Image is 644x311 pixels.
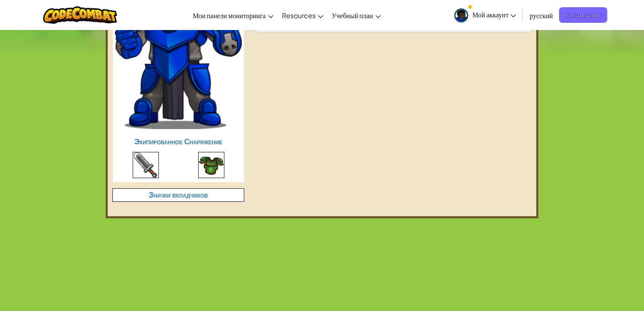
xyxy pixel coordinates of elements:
span: русский [529,11,553,20]
a: Сделать запрос [559,7,607,23]
a: русский [525,4,557,27]
a: Мой аккаунт [450,2,521,28]
a: Мои панели мониторинга [188,4,278,27]
span: Мой аккаунт [472,10,516,19]
span: Resources [282,11,316,20]
span: Учебный план [332,11,373,20]
h4: Значки вкладчиков [113,189,244,201]
img: CodeCombat logo [43,6,117,24]
a: Учебный план [327,4,385,27]
span: Мои панели мониторинга [193,11,266,20]
a: Resources [278,4,327,27]
img: avatar [454,8,468,22]
h4: Экипированное Снаряжение [117,135,240,148]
